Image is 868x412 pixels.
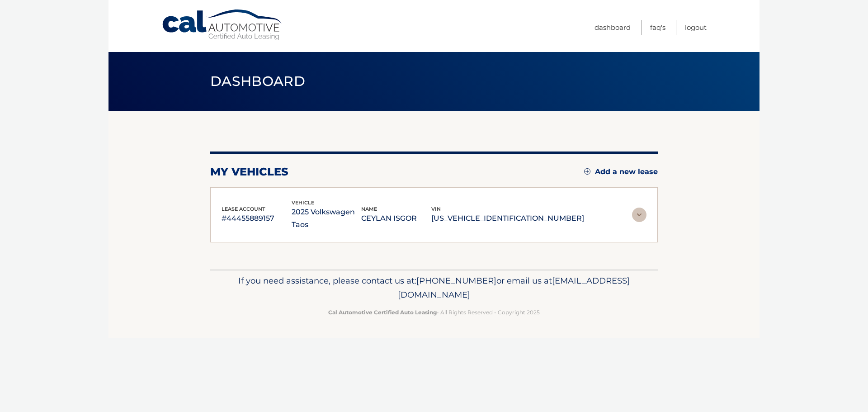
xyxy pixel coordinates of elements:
a: Add a new lease [584,167,658,176]
span: [PHONE_NUMBER] [416,275,496,286]
img: add.svg [584,168,590,175]
a: Logout [685,20,707,35]
p: #44455889157 [222,212,292,225]
p: If you need assistance, please contact us at: or email us at [216,274,652,303]
a: Dashboard [594,20,631,35]
span: lease account [222,206,265,212]
span: Dashboard [210,73,305,90]
a: FAQ's [650,20,665,35]
span: vin [431,206,441,212]
p: - All Rights Reserved - Copyright 2025 [216,308,652,317]
h2: my vehicles [210,165,288,179]
span: vehicle [292,199,314,206]
strong: Cal Automotive Certified Auto Leasing [328,309,437,316]
p: [US_VEHICLE_IDENTIFICATION_NUMBER] [431,212,584,225]
img: accordion-rest.svg [632,208,646,222]
span: name [361,206,377,212]
p: 2025 Volkswagen Taos [292,206,362,231]
a: Cal Automotive [161,9,283,41]
p: CEYLAN ISGOR [361,212,431,225]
